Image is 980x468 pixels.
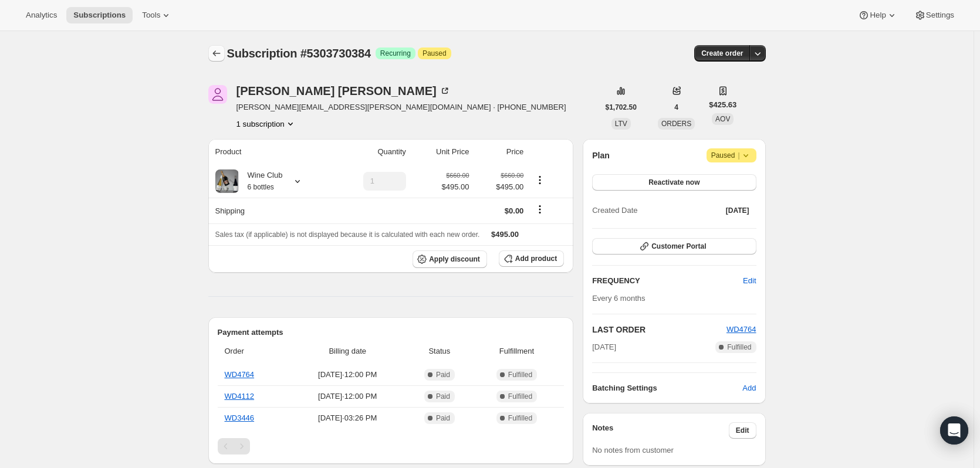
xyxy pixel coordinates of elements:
span: $495.00 [441,181,469,193]
span: Help [870,11,886,20]
a: WD4112 [225,392,255,401]
span: Paid [436,392,450,401]
span: Every 6 months [592,294,645,303]
a: WD4764 [225,370,255,379]
div: [PERSON_NAME] [PERSON_NAME] [236,85,451,97]
span: Sales tax (if applicable) is not displayed because it is calculated with each new order. [215,230,480,239]
button: Settings [907,7,961,23]
span: Fulfilled [508,370,532,379]
span: | [738,151,739,160]
button: Create order [694,45,750,62]
span: LTV [615,120,627,128]
button: Reactivate now [592,174,756,191]
button: Tools [135,7,179,23]
span: Kim Durbin-Brims [208,85,227,104]
th: Quantity [331,139,410,165]
span: Analytics [26,11,57,20]
span: ORDERS [661,120,691,128]
small: $660.00 [446,172,469,179]
button: Subscriptions [208,45,225,62]
button: Edit [729,422,756,439]
small: $660.00 [501,172,523,179]
span: Fulfilled [727,342,751,352]
th: Shipping [208,198,331,223]
div: Open Intercom Messenger [940,416,968,445]
span: Subscription #5303730384 [227,47,371,60]
h2: Payment attempts [218,327,565,338]
span: [DATE] · 12:00 PM [292,369,403,381]
span: $495.00 [476,181,523,193]
button: $1,702.50 [599,99,644,116]
a: WD4764 [726,325,756,334]
span: Edit [736,426,749,435]
span: Paid [436,370,450,379]
h2: LAST ORDER [592,324,726,335]
span: Status [410,345,469,357]
button: Add [735,379,763,398]
span: [PERSON_NAME][EMAIL_ADDRESS][PERSON_NAME][DOMAIN_NAME] · [PHONE_NUMBER] [236,101,566,113]
span: Subscriptions [73,11,126,20]
span: Reactivate now [648,178,699,187]
div: Wine Club [239,169,283,193]
span: Add product [515,254,557,263]
button: Product actions [236,118,296,130]
span: Recurring [380,49,411,58]
h2: FREQUENCY [592,275,743,287]
button: Product actions [530,174,549,186]
span: Paused [711,150,752,161]
span: $425.63 [709,99,736,111]
span: AOV [715,115,730,123]
span: Create order [701,49,743,58]
span: $495.00 [491,230,519,239]
button: Help [851,7,904,23]
button: Shipping actions [530,203,549,216]
button: Add product [499,250,564,267]
span: Customer Portal [651,242,706,251]
span: Billing date [292,345,403,357]
span: $0.00 [505,206,524,215]
span: Add [742,382,756,394]
span: Paid [436,413,450,423]
span: [DATE] · 03:26 PM [292,412,403,424]
a: WD3446 [225,413,255,422]
button: Edit [736,272,763,290]
button: 4 [667,99,685,116]
span: [DATE] [592,341,616,353]
th: Product [208,139,331,165]
button: Customer Portal [592,238,756,255]
span: Fulfillment [477,345,557,357]
img: product img [215,169,239,193]
button: WD4764 [726,324,756,335]
button: Apply discount [413,250,487,268]
span: $1,702.50 [606,103,637,112]
small: 6 bottles [248,183,274,191]
h3: Notes [592,422,729,439]
h2: Plan [592,150,610,161]
span: 4 [674,103,678,112]
span: Apply discount [429,255,480,264]
span: [DATE] · 12:00 PM [292,391,403,402]
span: Paused [423,49,447,58]
span: Fulfilled [508,413,532,423]
span: [DATE] [726,206,749,215]
span: Tools [142,11,160,20]
span: No notes from customer [592,446,674,455]
nav: Pagination [218,438,565,455]
button: Subscriptions [66,7,133,23]
button: [DATE] [719,202,756,219]
span: Settings [926,11,954,20]
span: Created Date [592,205,637,216]
th: Order [218,338,289,364]
span: Edit [743,275,756,287]
th: Price [472,139,527,165]
button: Analytics [19,7,64,23]
th: Unit Price [410,139,473,165]
h6: Batching Settings [592,382,742,394]
span: Fulfilled [508,392,532,401]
